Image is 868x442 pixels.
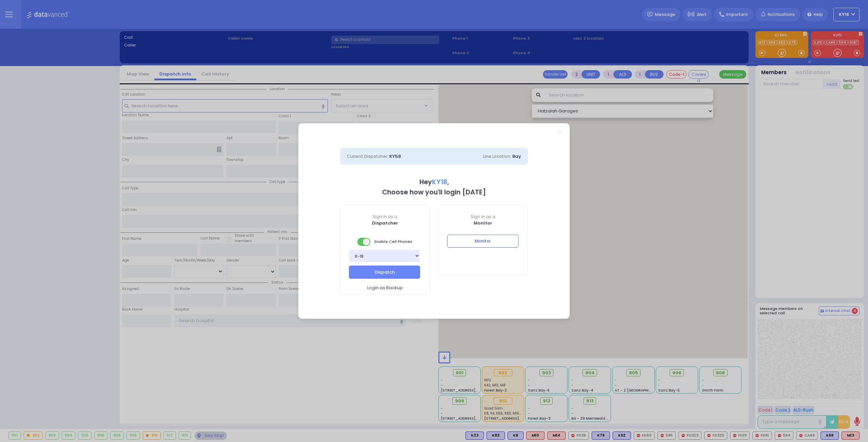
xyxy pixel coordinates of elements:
[357,237,412,247] span: Enable Cell Phones
[372,220,398,226] b: Dispatcher
[474,220,492,226] b: Monitor
[432,177,447,187] span: KY18
[439,214,528,220] span: Sign in as a
[558,130,562,133] a: Close
[447,235,518,248] button: Monitor
[349,266,420,278] button: Dispatch
[347,153,388,159] span: Current Dispatcher:
[483,153,511,159] span: Line Location:
[419,177,449,187] b: Hey ,
[512,153,521,160] span: Bay
[340,214,430,220] span: Sign in as a
[382,188,486,197] b: Choose how you'll login [DATE]
[367,285,403,291] span: Login as Backup
[389,153,401,160] span: KY58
